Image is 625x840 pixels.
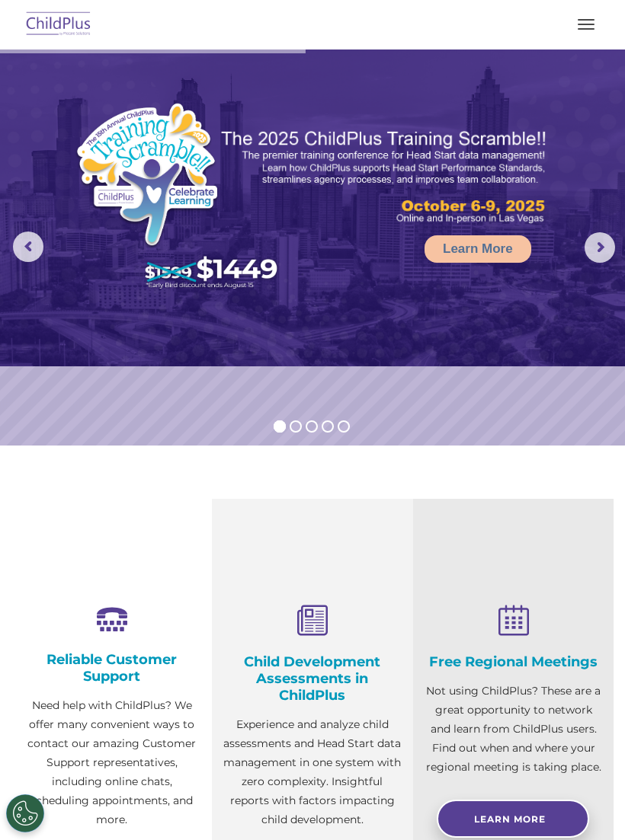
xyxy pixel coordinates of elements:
[23,651,200,685] h4: Reliable Customer Support
[6,794,44,832] button: Cookies Settings
[223,653,401,704] h4: Child Development Assessments in ChildPlus
[23,696,200,829] p: Need help with ChildPlus? We offer many convenient ways to contact our amazing Customer Support r...
[368,676,625,840] iframe: Chat Widget
[223,715,401,829] p: Experience and analyze child assessments and Head Start data management in one system with zero c...
[425,653,602,670] h4: Free Regional Meetings
[425,235,531,263] a: Learn More
[23,7,95,43] img: ChildPlus by Procare Solutions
